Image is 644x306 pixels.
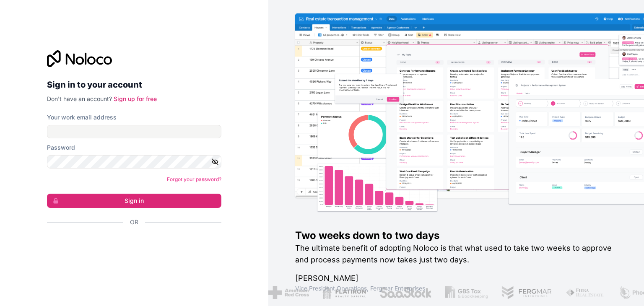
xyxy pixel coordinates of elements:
h1: Vice President Operations , Fergmar Enterprises [295,284,617,293]
a: Sign up for free [114,95,157,102]
input: Email address [47,125,221,138]
a: Forgot your password? [167,176,221,182]
button: Sign in [47,194,221,208]
img: /assets/american-red-cross-BAupjrZR.png [268,286,309,299]
h1: Two weeks down to two days [295,229,617,242]
span: Or [130,218,138,226]
h2: The ultimate benefit of adopting Noloco is that what used to take two weeks to approve and proces... [295,242,617,266]
label: Password [47,143,75,152]
input: Password [47,155,221,169]
h2: Sign in to your account [47,77,221,92]
h1: [PERSON_NAME] [295,272,617,284]
span: Don't have an account? [47,95,112,102]
label: Your work email address [47,113,117,122]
